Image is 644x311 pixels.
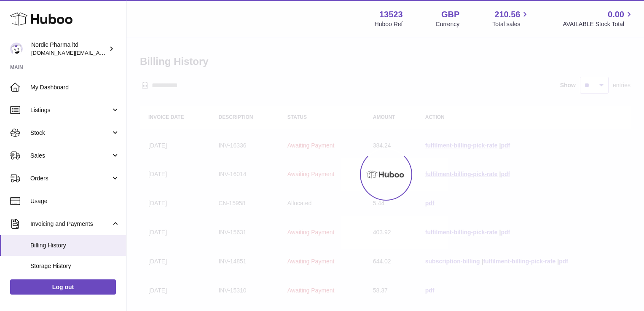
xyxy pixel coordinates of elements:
span: Usage [30,197,120,205]
span: My Dashboard [30,83,120,91]
span: Sales [30,152,111,160]
div: Huboo Ref [375,20,403,28]
a: 210.56 Total sales [492,9,530,28]
span: Storage History [30,262,120,270]
span: Total sales [492,20,530,28]
strong: 13523 [379,9,403,20]
span: 0.00 [608,9,624,20]
span: Listings [30,106,111,114]
span: AVAILABLE Stock Total [563,20,634,28]
strong: GBP [441,9,459,20]
span: Orders [30,174,111,182]
img: accounts.uk@nordicpharma.com [10,43,23,55]
a: Log out [10,279,116,295]
span: [DOMAIN_NAME][EMAIL_ADDRESS][DOMAIN_NAME] [31,49,168,56]
div: Nordic Pharma ltd [31,41,107,57]
span: 210.56 [494,9,520,20]
a: 0.00 AVAILABLE Stock Total [563,9,634,28]
span: Invoicing and Payments [30,220,111,228]
div: Currency [436,20,460,28]
span: Stock [30,129,111,137]
span: Billing History [30,241,120,249]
